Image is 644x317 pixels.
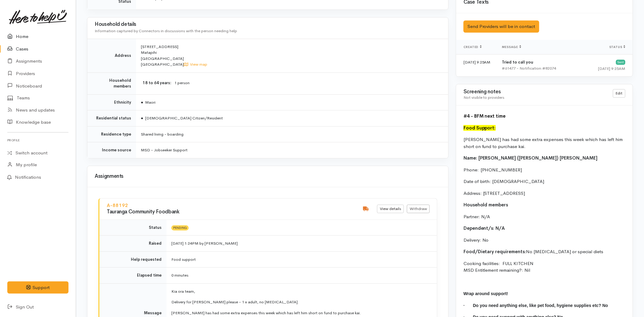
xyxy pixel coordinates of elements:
[141,115,143,121] span: ●
[464,113,506,119] font: #4 - BFM next time
[377,205,404,213] a: View details
[141,100,156,105] span: Maori
[171,225,189,230] span: Pending
[87,72,136,94] td: Household members
[141,115,223,121] span: [DEMOGRAPHIC_DATA] Citizen/Resident
[95,28,237,33] span: Information captured by Connectors in discussions with the person needing help
[464,89,606,95] h3: Screening notes
[407,205,430,213] a: Withdraw
[616,60,625,64] div: Sent
[171,273,188,278] span: 0 minutes
[171,299,430,305] p: Delivery for [PERSON_NAME] please - 1 x adult, no [MEDICAL_DATA].
[464,291,508,296] span: Wrap around support!
[107,209,355,215] h3: Tauranga Community Foodbank
[464,202,508,208] b: Household members
[141,80,171,86] dt: 18 to 64 years
[141,147,187,153] span: MSD - Jobseeker Support
[613,89,625,98] a: Edit
[95,174,441,179] h3: Assignments
[87,94,136,110] td: Ethnicity
[464,213,625,220] p: Partner: N/A
[464,155,598,161] b: Name: [PERSON_NAME] ([PERSON_NAME]) [PERSON_NAME]
[464,237,625,244] p: Delivery: No
[502,45,521,49] span: Message
[464,95,606,101] div: Not visible to providers
[464,136,625,150] p: [PERSON_NAME] has had some extra expenses this week which has left him short on fund to purchase ...
[199,241,238,246] span: by [PERSON_NAME]
[141,132,184,137] span: Shared living - boarding
[464,248,625,255] p: No [MEDICAL_DATA] or special diets
[586,66,625,72] div: [DATE] 9:25AM
[502,60,534,65] b: Tried to call you
[87,39,136,72] td: Address
[141,100,143,105] span: ●
[456,54,497,77] td: [DATE] 9:25AM
[166,251,437,267] td: Food support
[171,310,430,316] p: [PERSON_NAME] has had some extra expenses this week which has left him short on fund to purchase ...
[464,167,625,174] p: Phone: [PHONE_NUMBER]
[87,126,136,142] td: Residence type
[502,65,576,71] div: #61477 - Notification:#82074
[174,80,441,86] dd: 1 person
[464,249,526,254] b: Food/Dietary requirements:
[171,288,430,295] p: Kia ora team,
[87,110,136,126] td: Residential status
[87,142,136,158] td: Income source
[464,178,625,185] p: Date of birth: [DEMOGRAPHIC_DATA]
[184,62,208,67] a: View map
[464,225,505,231] b: Dependent/s: N/A
[141,44,208,67] span: [STREET_ADDRESS] Matapihi [GEOGRAPHIC_DATA] [GEOGRAPHIC_DATA]
[100,267,166,284] td: Elapsed time
[100,251,166,267] td: Help requested
[464,190,625,197] p: Address: [STREET_ADDRESS]
[464,20,539,33] button: Send Providers will be in contact
[7,281,68,294] button: Support
[171,241,198,246] time: [DATE] 1:24PM
[100,236,166,252] td: Raised
[95,22,441,27] h3: Household details
[107,202,128,208] a: A-88192
[7,136,68,144] h6: Profile
[464,45,482,49] span: Created
[100,220,166,236] td: Status
[464,303,608,308] span: · Do you need anything else, like pet food, hygiene supplies etc? No
[609,45,625,49] span: Status
[464,125,496,131] font: Food Support:
[464,260,625,274] p: Cooking facilities: FULL KITCHEN MSD Entitlement remaining?: Nil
